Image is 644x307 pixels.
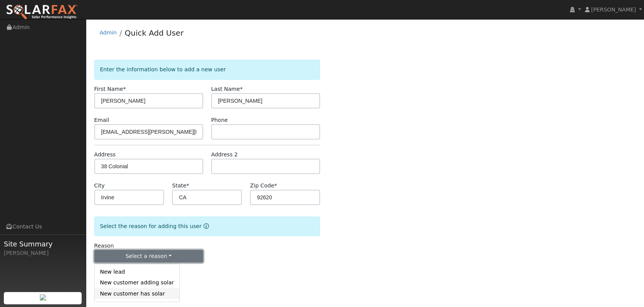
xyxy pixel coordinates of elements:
img: SolarFax [6,4,78,20]
div: Enter the information below to add a new user [94,60,320,79]
span: [PERSON_NAME] [591,7,636,13]
label: Email [94,116,109,124]
label: Reason [94,242,114,250]
img: retrieve [40,294,46,300]
div: Select the reason for adding this user [94,217,320,236]
div: [PERSON_NAME] [4,249,82,257]
span: Required [274,182,277,189]
a: New customer has solar [95,288,179,299]
span: Required [123,86,126,92]
label: Address 2 [211,151,238,159]
span: Required [186,182,189,189]
a: New lead [95,267,179,277]
label: Zip Code [250,182,277,190]
button: Select a reason [94,250,203,263]
span: Required [240,86,243,92]
label: City [94,182,105,190]
span: Site Summary [4,239,82,249]
a: Reason for new user [202,223,209,229]
a: Quick Add User [125,28,184,38]
a: Admin [100,30,117,36]
label: Last Name [211,85,243,93]
label: First Name [94,85,126,93]
label: State [172,182,189,190]
label: Phone [211,116,228,124]
label: Address [94,151,116,159]
a: New customer adding solar [95,277,179,288]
